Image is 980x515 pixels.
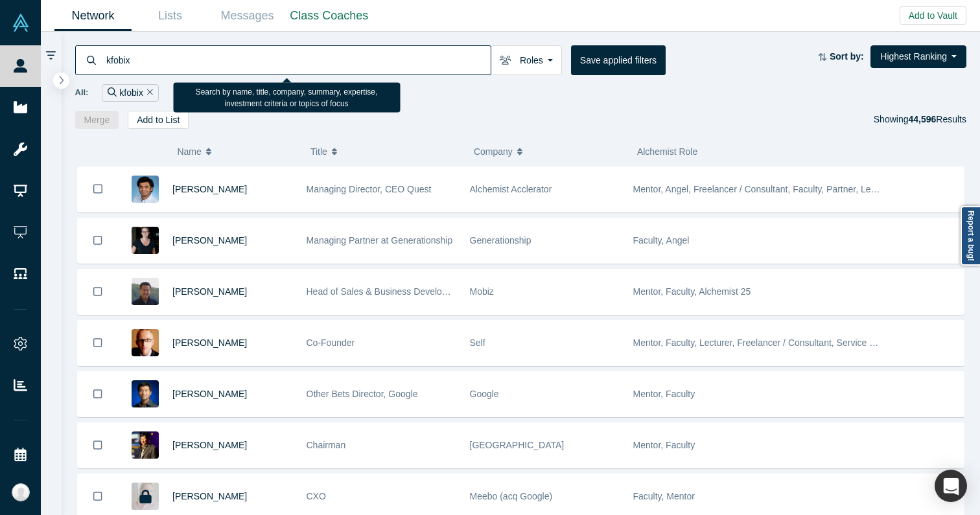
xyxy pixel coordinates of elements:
[128,111,189,129] button: Add to List
[172,389,247,399] a: [PERSON_NAME]
[102,84,158,102] div: kfobix
[172,440,247,450] a: [PERSON_NAME]
[307,389,418,399] span: Other Bets Director, Google
[874,111,966,129] div: Showing
[310,138,327,165] span: Title
[78,218,118,263] button: Bookmark
[132,329,159,356] img: Robert Winder's Profile Image
[307,286,503,297] span: Head of Sales & Business Development (interim)
[132,380,159,407] img: Steven Kan's Profile Image
[633,440,695,450] span: Mentor, Faculty
[637,146,697,157] span: Alchemist Role
[132,176,159,203] img: Gnani Palanikumar's Profile Image
[172,235,247,246] a: [PERSON_NAME]
[78,423,118,468] button: Bookmark
[307,235,453,246] span: Managing Partner at Generationship
[75,86,89,99] span: All:
[177,138,201,165] span: Name
[470,286,494,297] span: Mobiz
[900,6,966,25] button: Add to Vault
[307,184,432,194] span: Managing Director, CEO Quest
[172,338,247,348] a: [PERSON_NAME]
[132,1,209,31] a: Lists
[78,321,118,365] button: Bookmark
[908,114,936,124] strong: 44,596
[908,114,966,124] span: Results
[307,338,355,348] span: Co-Founder
[12,14,30,32] img: Alchemist Vault Logo
[571,45,666,75] button: Save applied filters
[470,338,485,348] span: Self
[54,1,132,31] a: Network
[491,45,562,75] button: Roles
[633,184,911,194] span: Mentor, Angel, Freelancer / Consultant, Faculty, Partner, Lecturer, VC
[474,138,513,165] span: Company
[132,278,159,305] img: Michael Chang's Profile Image
[78,166,118,212] button: Bookmark
[307,491,326,501] span: CXO
[470,235,531,246] span: Generationship
[961,206,980,266] a: Report a bug!
[132,431,159,459] img: Timothy Chou's Profile Image
[870,45,966,68] button: Highest Ranking
[143,86,153,100] button: Remove Filter
[633,389,695,399] span: Mentor, Faculty
[470,389,499,399] span: Google
[830,51,864,62] strong: Sort by:
[105,45,491,75] input: Search by name, title, company, summary, expertise, investment criteria or topics of focus
[209,1,286,31] a: Messages
[633,235,690,246] span: Faculty, Angel
[132,227,159,254] img: Rachel Chalmers's Profile Image
[633,286,751,297] span: Mentor, Faculty, Alchemist 25
[177,138,297,165] button: Name
[172,184,247,194] a: [PERSON_NAME]
[78,372,118,417] button: Bookmark
[307,440,346,450] span: Chairman
[78,269,118,314] button: Bookmark
[474,138,624,165] button: Company
[75,111,119,129] button: Merge
[633,491,695,501] span: Faculty, Mentor
[470,184,552,194] span: Alchemist Acclerator
[470,491,553,501] span: Meebo (acq Google)
[286,1,373,31] a: Class Coaches
[12,483,30,501] img: Katinka Harsányi's Account
[470,440,565,450] span: [GEOGRAPHIC_DATA]
[172,286,247,297] a: [PERSON_NAME]
[310,138,460,165] button: Title
[172,491,247,501] a: [PERSON_NAME]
